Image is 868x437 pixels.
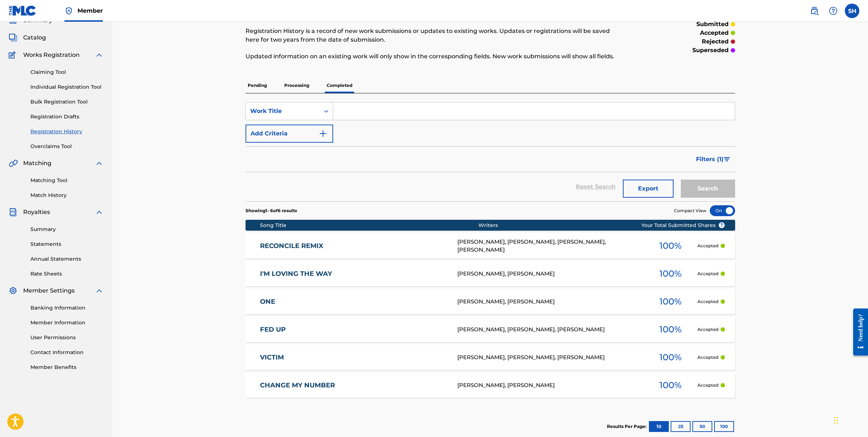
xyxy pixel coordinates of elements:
[30,113,104,121] a: Registration Drafts
[9,16,53,25] a: SummarySummary
[95,51,104,59] img: expand
[324,78,355,93] p: Completed
[845,4,859,18] div: User Menu
[9,33,17,42] img: Catalog
[30,240,104,248] a: Statements
[457,325,643,334] div: [PERSON_NAME], [PERSON_NAME], [PERSON_NAME]
[246,78,269,93] p: Pending
[9,51,18,59] img: Works Registration
[246,125,333,143] button: Add Criteria
[674,207,706,214] span: Compact View
[246,102,735,201] form: Search Form
[848,303,868,361] iframe: Resource Center
[659,379,682,392] span: 100 %
[23,286,75,295] span: Member Settings
[696,20,729,29] p: submitted
[659,323,682,336] span: 100 %
[724,157,730,161] img: filter
[30,304,104,312] a: Banking Information
[246,207,297,214] p: Showing 1 - 6 of 6 results
[9,159,18,168] img: Matching
[697,298,718,305] p: Accepted
[95,286,104,295] img: expand
[30,143,104,150] a: Overclaims Tool
[697,243,718,249] p: Accepted
[641,222,725,229] span: Your Total Submitted Shares
[30,319,104,327] a: Member Information
[457,270,643,278] div: [PERSON_NAME], [PERSON_NAME]
[692,150,735,168] button: Filters (1)
[260,353,448,362] a: VICTIM
[702,37,729,46] p: rejected
[457,298,643,306] div: [PERSON_NAME], [PERSON_NAME]
[30,364,104,371] a: Member Benefits
[807,4,822,18] a: Public Search
[30,270,104,278] a: Rate Sheets
[30,349,104,356] a: Contact Information
[714,421,734,432] button: 100
[457,353,643,362] div: [PERSON_NAME], [PERSON_NAME], [PERSON_NAME]
[246,52,622,61] p: Updated information on an existing work will only show in the corresponding fields. New work subm...
[319,129,327,138] img: 9d2ae6d4665cec9f34b9.svg
[260,325,448,334] a: FED UP
[832,402,868,437] iframe: Chat Widget
[30,226,104,233] a: Summary
[30,177,104,184] a: Matching Tool
[260,298,448,306] a: ONE
[9,33,46,42] a: CatalogCatalog
[659,351,682,364] span: 100 %
[649,421,669,432] button: 10
[30,83,104,91] a: Individual Registration Tool
[697,382,718,388] p: Accepted
[9,286,17,295] img: Member Settings
[30,68,104,76] a: Claiming Tool
[697,326,718,333] p: Accepted
[23,33,46,42] span: Catalog
[478,222,664,229] div: Writers
[30,334,104,341] a: User Permissions
[659,239,682,252] span: 100 %
[697,354,718,361] p: Accepted
[697,270,718,277] p: Accepted
[30,98,104,106] a: Bulk Registration Tool
[696,155,724,164] span: Filters ( 1 )
[9,208,17,217] img: Royalties
[246,27,622,44] p: Registration History is a record of new work submissions or updates to existing works. Updates or...
[30,255,104,263] a: Annual Statements
[829,7,838,15] img: help
[692,421,712,432] button: 50
[9,5,37,16] img: MLC Logo
[77,7,103,15] span: Member
[607,423,648,430] p: Results Per Page:
[260,242,448,250] a: RECONCILE REMIX
[810,7,819,15] img: search
[23,159,51,168] span: Matching
[826,4,840,18] div: Help
[64,7,73,15] img: Top Rightsholder
[623,180,674,198] button: Export
[30,128,104,135] a: Registration History
[30,192,104,199] a: Match History
[659,267,682,280] span: 100 %
[95,208,104,217] img: expand
[834,409,838,431] div: Drag
[23,208,50,217] span: Royalties
[282,78,311,93] p: Processing
[719,222,725,228] span: ?
[692,46,729,55] p: superseded
[260,270,448,278] a: I'M LOVING THE WAY
[23,51,80,59] span: Works Registration
[457,381,643,390] div: [PERSON_NAME], [PERSON_NAME]
[260,222,478,229] div: Song Title
[457,238,643,254] div: [PERSON_NAME], [PERSON_NAME], [PERSON_NAME], [PERSON_NAME]
[260,381,448,390] a: CHANGE MY NUMBER
[700,29,729,37] p: accepted
[250,107,315,115] div: Work Title
[671,421,691,432] button: 25
[659,295,682,308] span: 100 %
[95,159,104,168] img: expand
